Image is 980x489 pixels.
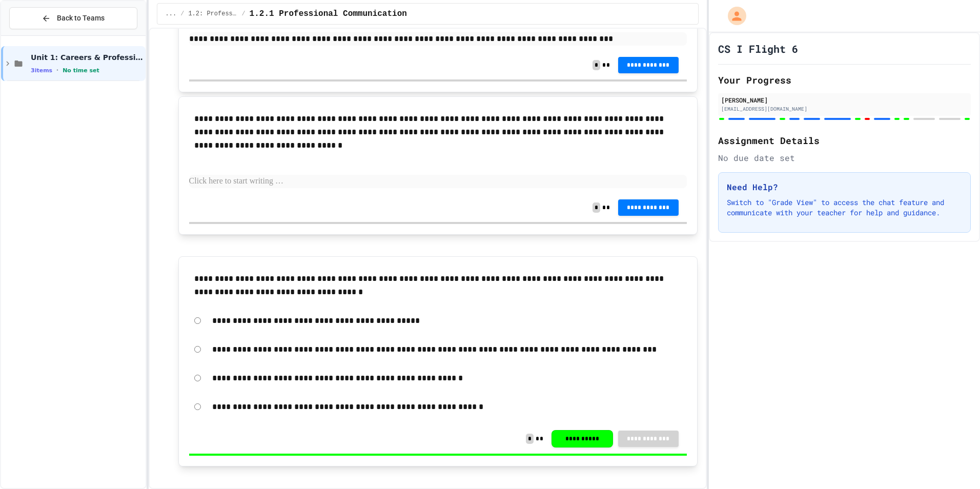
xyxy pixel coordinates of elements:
span: No time set [63,67,99,74]
div: [EMAIL_ADDRESS][DOMAIN_NAME] [721,105,968,113]
h2: Your Progress [718,73,971,87]
div: My Account [717,4,749,28]
span: / [180,10,184,18]
button: Back to Teams [9,7,137,29]
h2: Assignment Details [718,133,971,148]
span: 3 items [31,67,52,74]
span: ... [166,10,177,18]
div: [PERSON_NAME] [721,95,968,105]
span: Back to Teams [57,13,105,24]
p: Switch to "Grade View" to access the chat feature and communicate with your teacher for help and ... [727,197,962,218]
span: • [56,66,58,74]
h1: CS I Flight 6 [718,42,798,56]
div: No due date set [718,152,971,164]
h3: Need Help? [727,181,962,193]
span: / [241,10,245,18]
span: 1.2.1 Professional Communication [250,8,407,20]
span: Unit 1: Careers & Professionalism [31,53,144,62]
span: 1.2: Professional Communication [188,10,237,18]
